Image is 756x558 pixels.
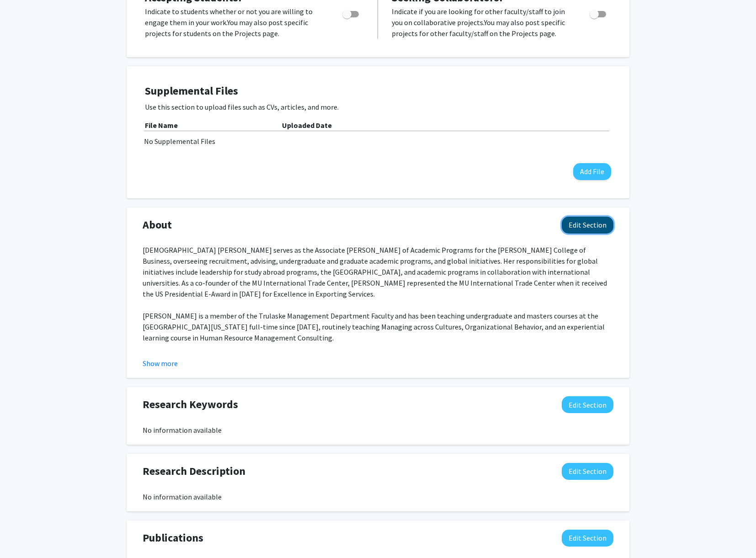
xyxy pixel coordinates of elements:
[573,163,611,180] button: Add File
[143,425,613,436] div: No information available
[562,396,613,413] button: Edit Research Keywords
[7,517,39,551] iframe: Chat
[145,121,178,130] b: File Name
[339,6,364,20] div: Toggle
[143,530,203,546] span: Publications
[143,396,238,413] span: Research Keywords
[562,217,613,234] button: Edit About
[586,6,611,20] div: Toggle
[562,463,613,480] button: Edit Research Description
[143,463,245,479] span: Research Description
[145,85,611,98] h4: Supplemental Files
[143,491,613,502] div: No information available
[392,6,572,39] p: Indicate if you are looking for other faculty/staff to join you on collaborative projects. You ma...
[143,358,178,369] button: Show more
[562,530,613,547] button: Edit Publications
[282,121,332,130] b: Uploaded Date
[143,217,172,233] span: About
[145,6,325,39] p: Indicate to students whether or not you are willing to engage them in your work. You may also pos...
[145,101,611,112] p: Use this section to upload files such as CVs, articles, and more.
[143,244,613,519] div: [DEMOGRAPHIC_DATA] [PERSON_NAME] serves as the Associate [PERSON_NAME] of Academic Programs for t...
[144,136,612,147] div: No Supplemental Files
